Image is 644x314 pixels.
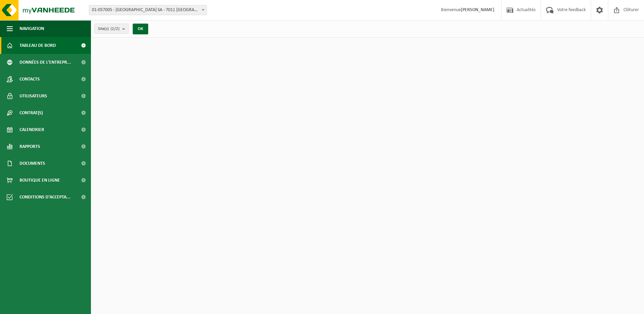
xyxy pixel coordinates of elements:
count: (2/2) [110,27,120,31]
strong: [PERSON_NAME] [461,7,494,12]
span: Tableau de bord [20,37,56,54]
span: Boutique en ligne [20,172,60,189]
span: Calendrier [20,121,44,138]
span: Conditions d'accepta... [20,189,70,206]
span: Documents [20,155,45,172]
span: Site(s) [98,24,120,34]
button: Site(s)(2/2) [94,24,129,34]
span: Contrat(s) [20,104,43,121]
span: Contacts [20,71,40,88]
span: Utilisateurs [20,88,47,104]
span: 01-057005 - HEDELAB SA - 7011 GHLIN, ROUTE DE WALLONIE 138-140 [89,5,206,15]
span: Rapports [20,138,40,155]
span: 01-057005 - HEDELAB SA - 7011 GHLIN, ROUTE DE WALLONIE 138-140 [89,5,207,15]
span: Données de l'entrepr... [20,54,71,71]
span: Navigation [20,20,44,37]
button: OK [133,24,148,34]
